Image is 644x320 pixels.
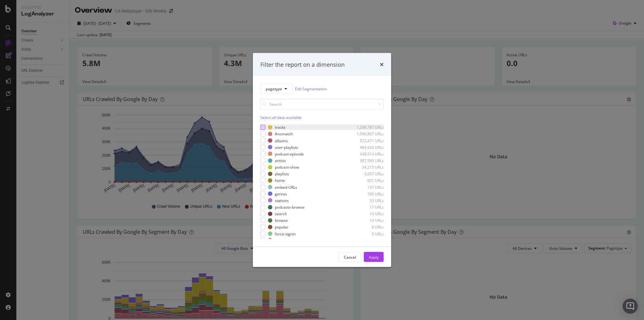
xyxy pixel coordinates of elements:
a: Edit Segmentation [295,85,327,92]
div: 17 URLs [353,205,384,210]
div: Select all data available [260,115,384,120]
div: artists [275,158,286,163]
span: pagetype [266,86,282,91]
div: Filter the report on a dimension [260,60,345,69]
div: 1,298,787 URLs [353,125,384,130]
div: 53 URLs [353,198,384,203]
div: genres [275,191,287,196]
div: 10 URLs [353,218,384,223]
div: home [275,178,285,183]
div: Open Intercom Messenger [623,299,638,314]
div: 34,215 URLs [353,165,384,170]
div: stations [275,198,289,203]
div: 601 URLs [353,178,384,183]
div: 8 URLs [353,224,384,230]
div: popular [275,224,288,230]
div: 448,514 URLs [353,151,384,156]
div: #nomatch [275,131,293,137]
div: 5 URLs [353,231,384,236]
button: Apply [364,252,384,262]
div: Apply [369,254,379,260]
button: Cancel [339,252,361,262]
button: pagetype [260,84,292,94]
div: podcasts-browse [275,205,305,210]
div: 4 URLs [353,238,384,243]
div: modal [253,53,391,267]
div: playlists [275,171,289,177]
div: podcast-episode [275,151,304,156]
div: user-playlists [275,144,298,150]
div: 3,057 URLs [353,171,384,177]
div: force-signin [275,231,296,236]
input: Search [260,99,384,110]
div: 1,099,867 URLs [353,131,384,137]
div: times [380,60,384,69]
div: tracks [275,125,286,130]
div: albums [275,138,288,143]
div: 14 URLs [353,211,384,216]
div: 137 URLs [353,184,384,190]
div: 387,590 URLs [353,158,384,163]
div: embed-URLs [275,184,297,190]
div: browse [275,218,288,223]
div: my-path [275,238,289,243]
div: 100 URLs [353,191,384,196]
div: 572,471 URLs [353,138,384,143]
div: Cancel [344,254,356,260]
div: search [275,211,287,216]
div: podcast-show [275,165,299,170]
div: 484,924 URLs [353,144,384,150]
